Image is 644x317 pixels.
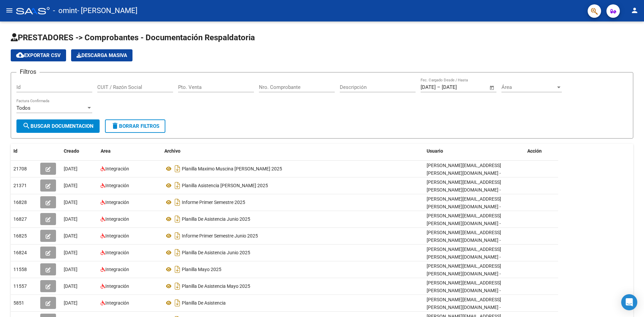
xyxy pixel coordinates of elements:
[173,247,182,258] i: Descargar documento
[501,84,556,90] span: Área
[64,233,77,239] span: [DATE]
[13,267,27,272] span: 11558
[111,122,119,130] mat-icon: delete
[631,6,639,14] mat-icon: person
[105,267,129,272] span: Integración
[427,163,501,183] span: [PERSON_NAME][EMAIL_ADDRESS][PERSON_NAME][DOMAIN_NAME] - [PERSON_NAME]
[13,250,27,255] span: 16824
[11,33,255,42] span: PRESTADORES -> Comprobantes - Documentación Respaldatoria
[105,283,129,289] span: Integración
[424,144,525,158] datatable-header-cell: Usuario
[11,49,66,61] button: Exportar CSV
[105,183,129,188] span: Integración
[173,281,182,292] i: Descargar documento
[13,300,24,306] span: 5851
[64,250,77,255] span: [DATE]
[22,123,94,129] span: Buscar Documentacion
[13,183,27,188] span: 21371
[61,144,98,158] datatable-header-cell: Creado
[64,183,77,188] span: [DATE]
[437,84,440,90] span: –
[421,84,436,90] input: Start date
[173,180,182,191] i: Descargar documento
[53,3,77,18] span: - omint
[427,213,501,234] span: [PERSON_NAME][EMAIL_ADDRESS][PERSON_NAME][DOMAIN_NAME] - [PERSON_NAME]
[173,163,182,174] i: Descargar documento
[16,119,100,133] button: Buscar Documentacion
[71,49,132,61] button: Descarga Masiva
[13,200,27,205] span: 16828
[16,105,31,111] span: Todos
[173,230,182,241] i: Descargar documento
[11,144,38,158] datatable-header-cell: Id
[105,233,129,239] span: Integración
[71,49,132,61] app-download-masive: Descarga masiva de comprobantes (adjuntos)
[182,250,250,255] span: Planilla De Asistencia Junio 2025
[182,300,226,306] span: Planilla De Asistencia
[64,166,77,171] span: [DATE]
[182,283,250,289] span: Planilla De Asistencia Mayo 2025
[173,197,182,208] i: Descargar documento
[101,148,111,154] span: Area
[427,196,501,217] span: [PERSON_NAME][EMAIL_ADDRESS][PERSON_NAME][DOMAIN_NAME] - [PERSON_NAME]
[173,214,182,224] i: Descargar documento
[64,148,79,154] span: Creado
[173,264,182,275] i: Descargar documento
[182,200,245,205] span: Informe Primer Semestre 2025
[22,122,31,130] mat-icon: search
[105,250,129,255] span: Integración
[105,166,129,171] span: Integración
[64,216,77,222] span: [DATE]
[64,300,77,306] span: [DATE]
[621,294,637,310] div: Open Intercom Messenger
[427,263,501,284] span: [PERSON_NAME][EMAIL_ADDRESS][PERSON_NAME][DOMAIN_NAME] - [PERSON_NAME]
[13,283,27,289] span: 11557
[527,148,542,154] span: Acción
[16,67,40,76] h3: Filtros
[182,166,282,171] span: Planilla Maximo Muscina [PERSON_NAME] 2025
[5,6,13,14] mat-icon: menu
[64,283,77,289] span: [DATE]
[105,300,129,306] span: Integración
[173,298,182,308] i: Descargar documento
[105,119,165,133] button: Borrar Filtros
[16,52,61,58] span: Exportar CSV
[427,230,501,251] span: [PERSON_NAME][EMAIL_ADDRESS][PERSON_NAME][DOMAIN_NAME] - [PERSON_NAME]
[182,233,258,239] span: Informe Primer Semestre Junio 2025
[442,84,474,90] input: End date
[182,267,221,272] span: Planilla Mayo 2025
[76,52,127,58] span: Descarga Masiva
[98,144,162,158] datatable-header-cell: Area
[64,267,77,272] span: [DATE]
[111,123,159,129] span: Borrar Filtros
[105,200,129,205] span: Integración
[427,247,501,267] span: [PERSON_NAME][EMAIL_ADDRESS][PERSON_NAME][DOMAIN_NAME] - [PERSON_NAME]
[13,166,27,171] span: 21708
[525,144,558,158] datatable-header-cell: Acción
[13,148,17,154] span: Id
[427,148,443,154] span: Usuario
[64,200,77,205] span: [DATE]
[427,179,501,200] span: [PERSON_NAME][EMAIL_ADDRESS][PERSON_NAME][DOMAIN_NAME] - [PERSON_NAME]
[77,3,138,18] span: - [PERSON_NAME]
[16,51,24,59] mat-icon: cloud_download
[105,216,129,222] span: Integración
[488,84,496,92] button: Open calendar
[182,183,268,188] span: Planilla Asistencia [PERSON_NAME] 2025
[164,148,180,154] span: Archivo
[13,216,27,222] span: 16827
[182,216,250,222] span: Planilla De Asistencia Junio 2025
[13,233,27,239] span: 16825
[427,280,501,301] span: [PERSON_NAME][EMAIL_ADDRESS][PERSON_NAME][DOMAIN_NAME] - [PERSON_NAME]
[162,144,424,158] datatable-header-cell: Archivo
